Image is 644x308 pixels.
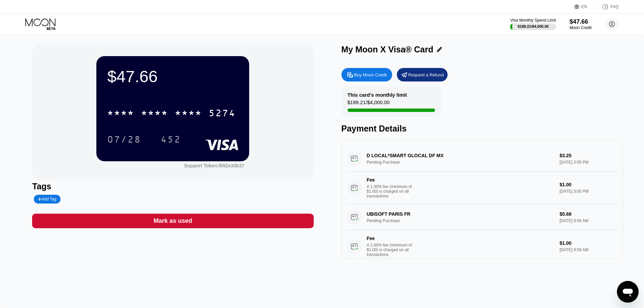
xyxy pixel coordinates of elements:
[581,4,587,9] div: EN
[559,247,617,252] div: [DATE] 9:58 AM
[367,236,414,241] div: Fee
[161,135,181,146] div: 452
[367,184,418,198] div: A 1.00% fee (minimum of $1.00) is charged on all transactions
[559,182,617,187] div: $1.00
[570,18,592,30] div: $47.66Moon Credit
[107,135,141,146] div: 07/28
[617,281,639,303] iframe: Button to launch messaging window
[348,99,390,109] div: $189.21 / $4,000.00
[559,240,617,246] div: $1.00
[34,195,60,204] div: Add Tag
[341,124,623,134] div: Payment Details
[367,243,418,257] div: A 1.00% fee (minimum of $1.00) is charged on all transactions
[341,68,392,81] div: Buy Moon Credit
[574,3,595,10] div: EN
[570,25,592,30] div: Moon Credit
[107,67,238,86] div: $47.66
[518,24,549,28] div: $189.21 / $4,000.00
[397,68,448,81] div: Request a Refund
[559,189,617,194] div: [DATE] 3:05 PM
[38,197,56,202] div: Add Tag
[153,217,192,225] div: Mark as used
[32,182,313,191] div: Tags
[510,18,556,23] div: Visa Monthly Spend Limit
[408,72,444,78] div: Request a Refund
[611,4,619,9] div: FAQ
[570,18,592,25] div: $47.66
[32,214,313,228] div: Mark as used
[184,163,244,168] div: Support Token:f652e33b37
[184,163,244,168] div: Support Token: f652e33b37
[209,109,236,119] div: 5274
[102,131,146,148] div: 07/28
[347,230,617,263] div: FeeA 1.00% fee (minimum of $1.00) is charged on all transactions$1.00[DATE] 9:58 AM
[510,18,556,30] div: Visa Monthly Spend Limit$189.21/$4,000.00
[595,3,619,10] div: FAQ
[367,177,414,183] div: Fee
[354,72,387,78] div: Buy Moon Credit
[348,92,407,98] div: This card’s monthly limit
[341,45,433,54] div: My Moon X Visa® Card
[156,131,186,148] div: 452
[347,172,617,204] div: FeeA 1.00% fee (minimum of $1.00) is charged on all transactions$1.00[DATE] 3:05 PM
